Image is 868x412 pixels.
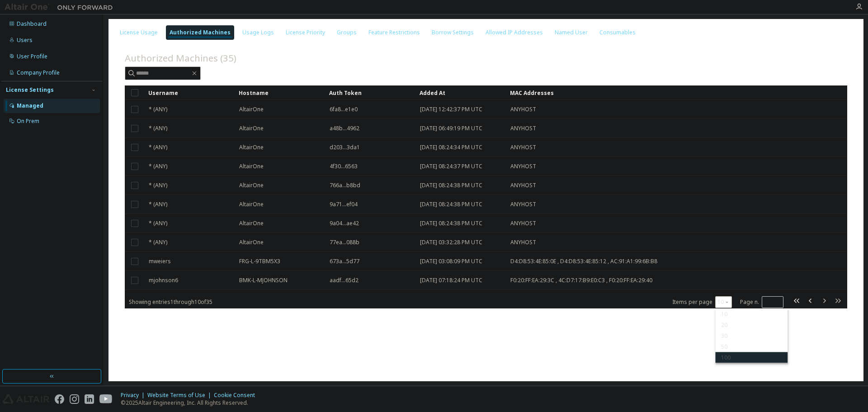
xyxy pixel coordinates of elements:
img: altair_logo.svg [3,394,49,404]
span: 4f30...6563 [330,163,358,170]
span: [DATE] 07:18:24 PM UTC [420,277,482,284]
span: ANYHOST [510,220,536,227]
div: Named User [555,29,588,36]
span: * (ANY) [149,125,167,132]
div: Allowed IP Addresses [486,29,543,36]
span: D4:D8:53:4E:85:0E , D4:D8:53:4E:85:12 , AC:91:A1:99:6B:B8 [510,258,657,265]
div: User Profile [17,53,47,60]
span: ANYHOST [510,144,536,151]
span: FRG-L-9TBM5X3 [239,258,280,265]
span: [DATE] 12:42:37 PM UTC [420,106,482,113]
div: License Priority [286,29,325,36]
div: 50 [716,341,788,352]
span: ANYHOST [510,182,536,189]
span: * (ANY) [149,201,167,208]
div: Company Profile [17,69,60,76]
div: 100 [716,352,788,363]
span: Items per page [672,296,732,308]
span: * (ANY) [149,163,167,170]
span: BMK-L-MJOHNSON [239,277,288,284]
span: [DATE] 08:24:38 PM UTC [420,182,482,189]
span: ANYHOST [510,163,536,170]
span: 9a71...ef04 [330,201,358,208]
span: * (ANY) [149,144,167,151]
span: 673a...5d77 [330,258,359,265]
span: * (ANY) [149,182,167,189]
span: ANYHOST [510,106,536,113]
div: On Prem [17,118,39,125]
div: MAC Addresses [510,85,752,100]
div: Dashboard [17,20,47,28]
div: Username [148,85,231,100]
img: youtube.svg [99,394,113,404]
span: AltairOne [239,144,264,151]
div: 30 [716,331,788,341]
span: AltairOne [239,163,264,170]
div: Website Terms of Use [147,392,214,399]
span: Authorized Machines (35) [125,52,236,64]
div: Usage Logs [242,29,274,36]
img: instagram.svg [70,394,79,404]
span: Page n. [740,296,783,308]
span: * (ANY) [149,220,167,227]
span: 766a...b8bd [330,182,360,189]
div: Privacy [121,392,147,399]
span: ANYHOST [510,125,536,132]
div: Groups [337,29,357,36]
div: License Settings [6,86,54,94]
span: AltairOne [239,125,264,132]
span: * (ANY) [149,239,167,246]
span: AltairOne [239,201,264,208]
span: aadf...65d2 [330,277,359,284]
span: [DATE] 06:49:19 PM UTC [420,125,482,132]
button: 10 [717,298,730,306]
span: AltairOne [239,106,264,113]
span: F0:20:FF:EA:29:3C , 4C:D7:17:B9:E0:C3 , F0:20:FF:EA:29:40 [510,277,652,284]
img: Altair One [5,3,118,12]
span: [DATE] 08:24:37 PM UTC [420,163,482,170]
img: facebook.svg [55,394,64,404]
div: Managed [17,102,43,109]
img: linkedin.svg [85,394,94,404]
span: [DATE] 08:24:34 PM UTC [420,144,482,151]
span: 77ea...088b [330,239,359,246]
div: Users [17,37,33,44]
div: 10 [716,309,788,320]
div: Hostname [239,85,322,100]
div: 20 [716,320,788,331]
div: Added At [420,85,503,100]
span: AltairOne [239,239,264,246]
div: Borrow Settings [432,29,474,36]
span: Showing entries 1 through 10 of 35 [129,298,212,306]
div: Cookie Consent [214,392,260,399]
span: [DATE] 08:24:38 PM UTC [420,201,482,208]
span: * (ANY) [149,106,167,113]
span: mjohnson6 [149,277,178,284]
span: [DATE] 03:32:28 PM UTC [420,239,482,246]
span: [DATE] 08:24:38 PM UTC [420,220,482,227]
span: 9a04...ae42 [330,220,359,227]
span: [DATE] 03:08:09 PM UTC [420,258,482,265]
span: ANYHOST [510,239,536,246]
div: Consumables [599,29,636,36]
div: Auth Token [329,85,412,100]
span: a48b...4962 [330,125,359,132]
div: License Usage [120,29,158,36]
span: 6fa8...e1e0 [330,106,358,113]
span: AltairOne [239,220,264,227]
span: d203...3da1 [330,144,360,151]
span: mweiers [149,258,171,265]
div: Feature Restrictions [368,29,420,36]
p: © 2025 Altair Engineering, Inc. All Rights Reserved. [121,399,260,407]
span: AltairOne [239,182,264,189]
div: Authorized Machines [170,29,231,36]
span: ANYHOST [510,201,536,208]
